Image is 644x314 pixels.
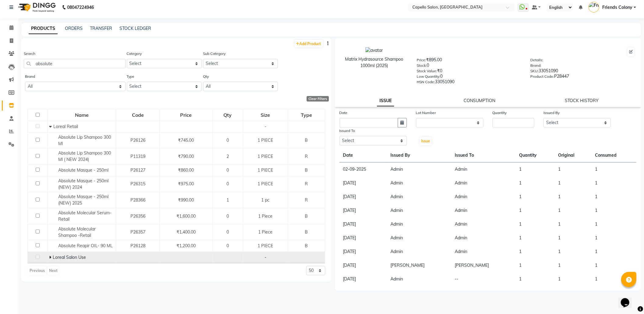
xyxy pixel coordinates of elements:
[29,23,58,34] a: PRODUCTS
[387,148,451,162] th: Issued By
[130,154,145,159] span: P11319
[530,73,635,82] div: P28447
[261,197,269,203] span: 1 pc
[24,59,126,68] input: Search by product name or code
[226,213,229,219] span: 0
[127,74,135,79] label: Type
[516,272,554,286] td: 1
[53,124,78,129] span: Loreal Retail
[451,217,515,231] td: Admin
[451,162,515,177] td: Admin
[127,51,142,56] label: Category
[387,259,451,272] td: [PERSON_NAME]
[130,181,145,187] span: P26315
[417,79,521,87] div: 33051090
[130,137,145,143] span: P26126
[516,259,554,272] td: 1
[130,213,145,219] span: P26356
[493,110,507,116] label: Quantity
[554,162,591,177] td: 1
[58,194,109,206] span: Absolute Masque - 250ml (NEW) 2025
[417,73,521,82] div: 0
[340,272,387,286] td: [DATE]
[130,197,145,203] span: P28366
[451,190,515,204] td: Admin
[591,231,636,245] td: 1
[226,243,229,248] span: 0
[178,167,194,173] span: ₹860.00
[565,98,599,103] a: STOCK HISTORY
[226,167,229,173] span: 0
[258,154,273,159] span: 1 PIECE
[340,245,387,259] td: [DATE]
[203,51,226,56] label: Sub Category
[295,40,323,47] a: Add Product
[618,290,638,308] iframe: chat widget
[58,226,96,238] span: Absolute Molecular Shampoo -Retail
[554,272,591,286] td: 1
[58,178,109,190] span: Absolute Masque - 250ml (NEW) 2024
[591,190,636,204] td: 1
[591,176,636,190] td: 1
[178,137,194,143] span: ₹745.00
[305,181,308,187] span: R
[451,231,515,245] td: Admin
[258,213,272,219] span: 1 Piece
[340,190,387,204] td: [DATE]
[341,56,408,69] div: Matrix Hydrasource Shampoo 1000ml (2025)
[417,62,521,71] div: 0
[226,181,229,187] span: 0
[340,110,348,116] label: Date
[258,243,273,248] span: 1 PIECE
[530,57,543,63] label: Details:
[305,229,308,235] span: B
[591,272,636,286] td: 1
[307,96,329,102] div: Clear Filters
[305,197,308,203] span: R
[451,176,515,190] td: Admin
[178,181,194,187] span: ₹975.00
[387,162,451,177] td: Admin
[340,231,387,245] td: [DATE]
[340,176,387,190] td: [DATE]
[451,148,515,162] th: Issued To
[516,204,554,217] td: 1
[305,154,308,159] span: R
[176,213,196,219] span: ₹1,600.00
[417,57,426,63] label: Price:
[516,176,554,190] td: 1
[420,137,432,145] button: Issue
[417,74,440,79] label: Low Quantity:
[226,197,229,203] span: 1
[305,137,308,143] span: B
[340,162,387,177] td: 02-09-2025
[451,245,515,259] td: Admin
[451,259,515,272] td: [PERSON_NAME]
[387,217,451,231] td: Admin
[340,259,387,272] td: [DATE]
[305,213,308,219] span: B
[417,63,427,68] label: Stock:
[340,217,387,231] td: [DATE]
[377,95,394,106] a: ISSUE
[530,74,554,79] label: Product Code:
[516,162,554,177] td: 1
[49,255,53,260] span: Expand Row
[340,148,387,162] th: Date
[90,26,112,31] a: TRANSFER
[305,167,308,173] span: B
[58,210,112,222] span: Absolute Molecular Serum- Retail
[591,162,636,177] td: 1
[116,109,159,120] div: Code
[258,137,273,143] span: 1 PIECE
[387,204,451,217] td: Admin
[178,197,194,203] span: ₹990.00
[451,272,515,286] td: --
[305,243,308,248] span: B
[591,217,636,231] td: 1
[554,176,591,190] td: 1
[387,231,451,245] td: Admin
[530,68,539,74] label: SKU:
[554,231,591,245] td: 1
[591,148,636,162] th: Consumed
